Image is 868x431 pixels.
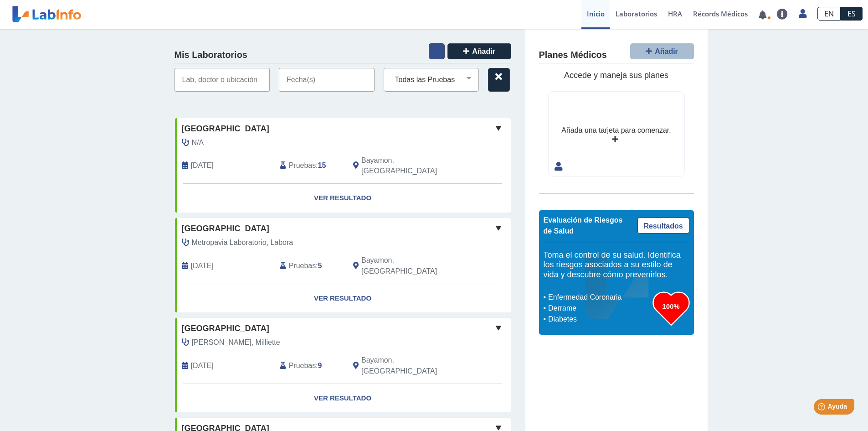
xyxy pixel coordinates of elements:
span: HRA [668,9,682,18]
span: Evaluación de Riesgos de Salud [544,216,623,235]
div: Añada una tarjeta para comenzar. [561,125,671,136]
span: Bayamon, PR [361,255,462,277]
span: [GEOGRAPHIC_DATA] [182,123,269,135]
span: Accede y maneja sus planes [564,71,668,80]
a: Ver Resultado [175,384,511,413]
span: Pruebas [289,160,316,171]
span: 2022-10-08 [191,360,214,371]
span: [GEOGRAPHIC_DATA] [182,322,269,335]
h5: Toma el control de su salud. Identifica los riesgos asociados a su estilo de vida y descubre cómo... [544,250,689,280]
div: : [273,255,346,277]
h4: Planes Médicos [539,50,607,61]
li: Derrame [546,303,653,314]
b: 5 [318,262,322,270]
b: 9 [318,362,322,369]
b: 15 [318,161,326,169]
a: ES [841,7,863,21]
h3: 100% [653,301,689,312]
iframe: Help widget launcher [787,395,858,421]
span: Pruebas [289,260,316,271]
a: Ver Resultado [175,284,511,313]
li: Diabetes [546,314,653,325]
li: Enfermedad Coronaria [546,292,653,303]
button: Añadir [447,43,511,59]
span: Bayamon, PR [361,355,462,377]
button: Añadir [630,43,694,59]
span: Bayamon, PR [361,155,462,177]
input: Fecha(s) [279,68,375,92]
span: Añadir [655,47,678,55]
input: Lab, doctor o ubicación [175,68,270,92]
span: 2023-02-17 [191,260,214,271]
span: N/A [192,137,204,148]
h4: Mis Laboratorios [175,50,247,61]
span: 2023-12-09 [191,160,214,171]
span: Alvarado Santiago, Milliette [192,337,280,348]
span: Añadir [472,47,495,55]
span: Metropavia Laboratorio, Labora [192,237,293,248]
span: [GEOGRAPHIC_DATA] [182,223,269,235]
div: : [273,155,346,177]
a: Resultados [637,218,689,234]
a: EN [817,7,841,21]
a: Ver Resultado [175,184,511,213]
span: Pruebas [289,360,316,371]
div: : [273,355,346,377]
